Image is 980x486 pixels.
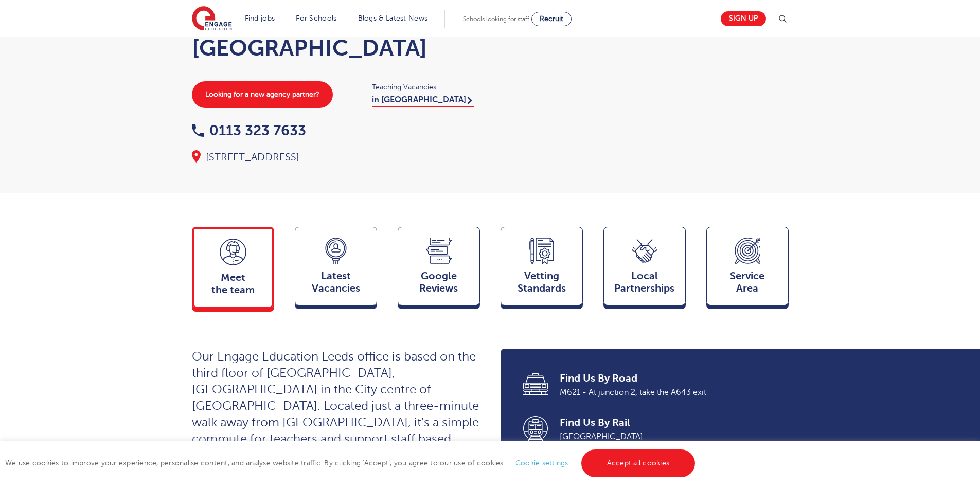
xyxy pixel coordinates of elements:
[295,227,377,310] a: LatestVacancies
[560,430,774,443] span: [GEOGRAPHIC_DATA]
[540,15,563,23] span: Recruit
[192,227,274,312] a: Meetthe team
[358,14,428,22] a: Blogs & Latest News
[603,227,686,310] a: Local Partnerships
[192,81,333,108] a: Looking for a new agency partner?
[560,416,774,430] span: Find Us By Rail
[560,371,774,386] span: Find Us By Road
[609,270,680,295] span: Local Partnerships
[192,122,306,138] a: 0113 323 7633
[5,459,698,467] span: We use cookies to improve your experience, personalise content, and analyse website traffic. By c...
[721,11,766,26] a: Sign up
[192,150,480,165] div: [STREET_ADDRESS]
[192,6,232,32] img: Engage Education
[245,14,275,22] a: Find jobs
[581,449,696,477] a: Accept all cookies
[372,81,480,93] span: Teaching Vacancies
[296,14,336,22] a: For Schools
[506,270,577,295] span: Vetting Standards
[712,270,783,295] span: Service Area
[706,227,789,310] a: ServiceArea
[403,270,474,295] span: Google Reviews
[515,459,568,467] a: Cookie settings
[300,270,371,295] span: Latest Vacancies
[501,227,583,310] a: VettingStandards
[398,227,480,310] a: GoogleReviews
[199,272,267,296] span: Meet the team
[531,12,572,26] a: Recruit
[372,95,474,107] a: in [GEOGRAPHIC_DATA]
[560,386,774,399] span: M621 - At junction 2, take the A643 exit
[463,15,529,23] span: Schools looking for staff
